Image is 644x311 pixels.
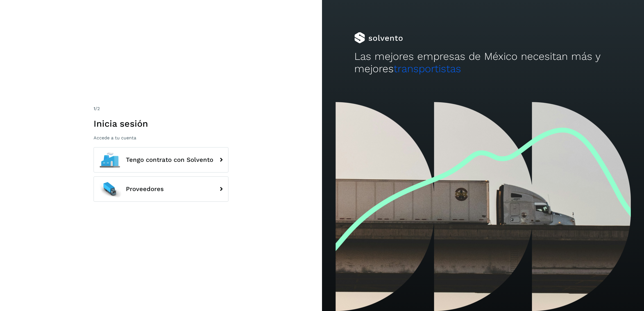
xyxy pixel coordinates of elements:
[94,135,228,140] p: Accede a tu cuenta
[126,186,164,192] span: Proveedores
[354,50,612,75] h2: Las mejores empresas de México necesitan más y mejores
[94,147,228,172] button: Tengo contrato con Solvento
[126,156,213,163] span: Tengo contrato con Solvento
[394,63,461,75] span: transportistas
[94,118,228,129] h1: Inicia sesión
[94,106,95,111] span: 1
[94,105,228,112] div: /2
[94,176,228,202] button: Proveedores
